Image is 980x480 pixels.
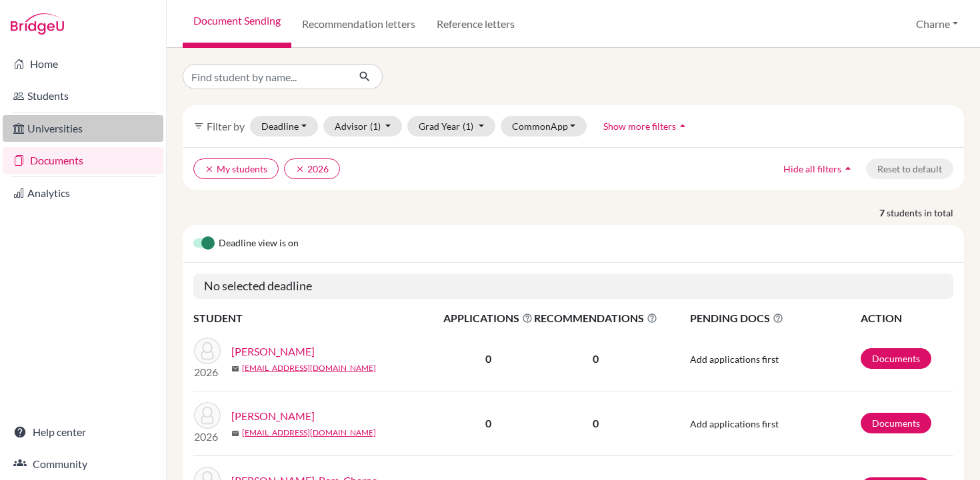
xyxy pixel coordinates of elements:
i: filter_list [193,120,204,131]
img: Alpert, Jack [194,338,221,364]
span: Deadline view is on [219,236,299,252]
button: Advisor(1) [323,116,403,136]
i: arrow_drop_up [841,162,855,175]
i: clear [205,164,214,174]
button: Show more filtersarrow_drop_up [592,116,701,136]
a: Universities [3,115,163,142]
span: (1) [370,120,381,132]
button: Deadline [250,116,318,136]
span: RECOMMENDATIONS [534,310,657,326]
span: (1) [463,120,473,132]
span: APPLICATIONS [443,310,533,326]
i: clear [295,164,305,174]
a: [PERSON_NAME] [231,344,315,360]
button: Hide all filtersarrow_drop_up [772,158,866,179]
button: Grad Year(1) [407,116,495,136]
a: [EMAIL_ADDRESS][DOMAIN_NAME] [242,427,376,439]
button: clear2026 [284,158,340,179]
button: CommonApp [501,116,587,136]
a: Help center [3,419,163,445]
a: [EMAIL_ADDRESS][DOMAIN_NAME] [242,362,376,374]
span: Add applications first [690,354,779,365]
button: Charne [910,11,964,37]
a: Documents [3,147,163,174]
a: Documents [861,413,931,433]
span: PENDING DOCS [690,310,859,326]
span: Add applications first [690,418,779,429]
a: [PERSON_NAME] [231,408,315,424]
span: mail [231,365,239,373]
span: students in total [887,206,964,220]
b: 0 [485,352,491,365]
span: Hide all filters [783,163,841,174]
input: Find student by name... [183,64,348,89]
a: Community [3,451,163,477]
b: 0 [485,417,491,429]
a: Documents [861,348,931,369]
img: Bos, Emily [194,402,221,429]
img: Bridge-U [11,13,64,35]
i: arrow_drop_up [676,119,689,132]
th: STUDENT [193,310,443,327]
p: 0 [534,415,657,431]
strong: 7 [879,206,887,220]
span: mail [231,429,239,437]
button: clearMy students [193,158,279,179]
a: Students [3,83,163,109]
a: Home [3,51,163,77]
span: Show more filters [603,120,676,132]
p: 0 [534,351,657,367]
a: Analytics [3,180,163,206]
span: Filter by [207,120,245,132]
p: 2026 [194,429,221,445]
button: Reset to default [866,158,953,179]
h5: No selected deadline [193,274,953,299]
p: 2026 [194,364,221,380]
th: ACTION [860,310,953,327]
